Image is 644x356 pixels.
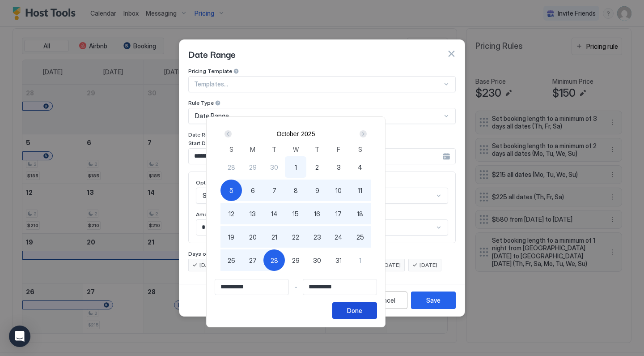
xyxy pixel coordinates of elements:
[328,226,349,248] button: 24
[263,180,285,201] button: 7
[270,163,278,172] span: 30
[263,226,285,248] button: 21
[276,130,299,137] button: October
[292,209,299,219] span: 15
[356,232,364,242] span: 25
[349,180,371,201] button: 11
[220,180,242,201] button: 5
[250,145,255,154] span: M
[359,256,361,265] span: 1
[328,203,349,224] button: 17
[249,232,257,242] span: 20
[263,203,285,224] button: 14
[314,232,321,242] span: 23
[263,249,285,271] button: 28
[220,226,242,248] button: 19
[315,145,319,154] span: T
[272,145,276,154] span: T
[271,232,277,242] span: 21
[315,186,319,195] span: 9
[306,226,328,248] button: 23
[306,156,328,178] button: 2
[220,156,242,178] button: 28
[228,163,235,172] span: 28
[249,256,257,265] span: 27
[285,156,306,178] button: 1
[306,249,328,271] button: 30
[228,232,234,242] span: 19
[335,232,343,242] span: 24
[358,186,362,195] span: 11
[335,209,342,219] span: 17
[242,203,263,224] button: 13
[328,156,349,178] button: 3
[303,279,377,295] input: Input Field
[251,186,255,195] span: 6
[9,326,30,347] div: Open Intercom Messenger
[263,156,285,178] button: 30
[306,180,328,201] button: 9
[349,203,371,224] button: 18
[223,129,235,139] button: Prev
[349,226,371,248] button: 25
[250,209,256,219] span: 13
[315,163,319,172] span: 2
[335,256,342,265] span: 31
[328,249,349,271] button: 31
[301,130,315,137] button: 2025
[332,302,377,319] button: Done
[349,156,371,178] button: 4
[228,256,235,265] span: 26
[294,186,298,195] span: 8
[313,256,321,265] span: 30
[229,186,233,195] span: 5
[349,249,371,271] button: 1
[229,209,234,219] span: 12
[285,203,306,224] button: 15
[242,226,263,248] button: 20
[358,163,362,172] span: 4
[242,156,263,178] button: 29
[314,209,320,219] span: 16
[357,209,363,219] span: 18
[242,180,263,201] button: 6
[292,232,299,242] span: 22
[229,145,233,154] span: S
[337,163,341,172] span: 3
[292,256,300,265] span: 29
[293,145,299,154] span: W
[337,145,340,154] span: F
[285,249,306,271] button: 29
[271,209,278,219] span: 14
[242,249,263,271] button: 27
[215,279,288,295] input: Input Field
[358,145,362,154] span: S
[335,186,342,195] span: 10
[285,226,306,248] button: 22
[220,249,242,271] button: 26
[272,186,276,195] span: 7
[295,163,297,172] span: 1
[294,283,297,291] span: -
[271,256,278,265] span: 28
[306,203,328,224] button: 16
[220,203,242,224] button: 12
[328,180,349,201] button: 10
[285,180,306,201] button: 8
[356,129,369,139] button: Next
[249,163,257,172] span: 29
[347,306,362,315] div: Done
